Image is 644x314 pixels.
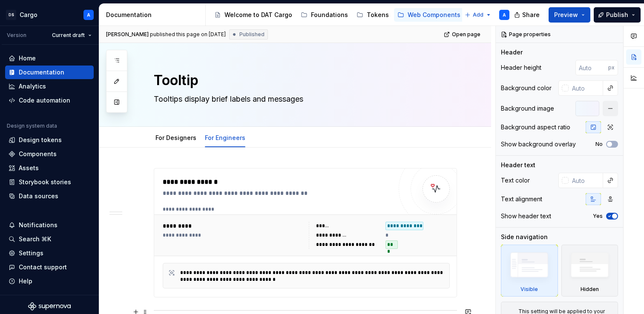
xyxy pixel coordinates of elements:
[19,192,58,200] div: Data sources
[5,232,94,246] button: Search ⌘K
[152,70,455,91] textarea: Tooltip
[5,133,94,147] a: Design tokens
[501,84,552,92] div: Background color
[367,11,389,19] div: Tokens
[5,80,94,93] a: Analytics
[501,140,576,148] div: Show background overlay
[581,286,599,293] div: Hidden
[6,10,16,20] div: DS
[48,29,95,41] button: Current draft
[561,245,618,297] div: Hidden
[501,48,523,57] div: Header
[594,7,641,23] button: Publish
[549,7,590,23] button: Preview
[155,134,196,141] a: For Designers
[595,141,603,148] label: No
[5,51,94,65] a: Home
[5,94,94,107] a: Code automation
[408,11,460,19] div: Web Components
[297,8,351,22] a: Foundations
[501,233,548,241] div: Side navigation
[20,11,37,19] div: Cargo
[608,64,615,71] p: px
[19,235,51,243] div: Search ⌘K
[452,31,480,38] span: Open page
[211,8,296,22] a: Welcome to DAT Cargo
[152,128,200,146] div: For Designers
[106,11,202,19] div: Documentation
[501,63,541,72] div: Header height
[211,6,460,23] div: Page tree
[224,11,292,19] div: Welcome to DAT Cargo
[19,96,70,105] div: Code automation
[19,68,64,77] div: Documentation
[5,175,94,189] a: Storybook stories
[501,104,554,113] div: Background image
[5,218,94,232] button: Notifications
[441,29,484,40] a: Open page
[501,245,558,297] div: Visible
[569,80,603,96] input: Auto
[510,7,545,23] button: Share
[569,173,603,188] input: Auto
[522,11,540,19] span: Share
[150,31,226,38] div: published this page on [DATE]
[19,54,36,63] div: Home
[501,161,535,169] div: Header text
[353,8,392,22] a: Tokens
[19,178,71,186] div: Storybook stories
[5,147,94,161] a: Components
[19,164,39,172] div: Assets
[19,136,62,144] div: Design tokens
[201,128,249,146] div: For Engineers
[501,176,530,185] div: Text color
[205,134,245,141] a: For Engineers
[473,11,483,18] span: Add
[311,11,348,19] div: Foundations
[87,11,90,18] div: A
[19,150,57,158] div: Components
[5,189,94,203] a: Data sources
[394,8,464,22] a: Web Components
[606,11,628,19] span: Publish
[239,31,264,38] span: Published
[575,60,608,75] input: Auto
[5,66,94,79] a: Documentation
[554,11,578,19] span: Preview
[5,260,94,274] button: Contact support
[52,32,85,39] span: Current draft
[19,249,43,257] div: Settings
[503,11,506,18] div: A
[7,123,57,129] div: Design system data
[106,31,149,38] span: [PERSON_NAME]
[5,161,94,175] a: Assets
[19,221,57,229] div: Notifications
[152,92,455,106] textarea: Tooltips display brief labels and messages
[19,82,46,91] div: Analytics
[2,6,97,24] button: DSCargoA
[28,302,71,311] svg: Supernova Logo
[5,246,94,260] a: Settings
[593,213,603,220] label: Yes
[501,123,570,131] div: Background aspect ratio
[19,263,67,271] div: Contact support
[5,274,94,288] button: Help
[462,9,494,21] button: Add
[501,195,542,203] div: Text alignment
[19,277,32,285] div: Help
[7,32,26,39] div: Version
[501,212,551,220] div: Show header text
[520,286,538,293] div: Visible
